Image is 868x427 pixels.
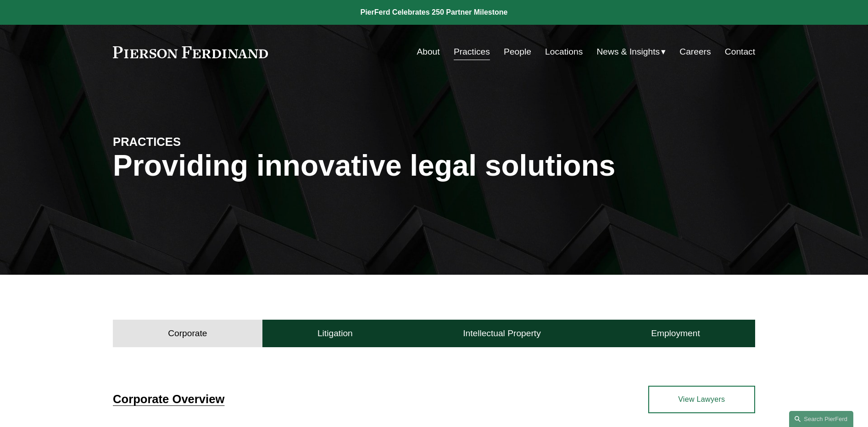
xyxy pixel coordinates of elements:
h4: Intellectual Property [463,328,541,339]
a: Corporate Overview [113,393,224,405]
span: News & Insights [597,44,660,60]
a: People [504,43,531,61]
h4: PRACTICES [113,134,273,149]
a: Locations [545,43,583,61]
a: Search this site [789,411,853,427]
h4: Corporate [168,328,207,339]
h1: Providing innovative legal solutions [113,149,755,183]
a: Contact [725,43,755,61]
a: About [417,43,440,61]
h4: Employment [651,328,700,339]
a: View Lawyers [648,386,755,413]
a: Careers [679,43,711,61]
h4: Litigation [317,328,353,339]
a: Practices [454,43,490,61]
a: folder dropdown [597,43,666,61]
